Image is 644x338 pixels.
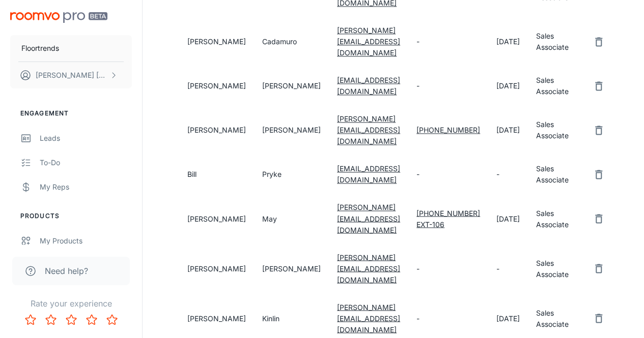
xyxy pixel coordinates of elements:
div: My Reps [40,181,132,193]
td: [PERSON_NAME] [175,67,254,105]
p: [PERSON_NAME] [PERSON_NAME] [36,70,107,81]
p: Floortrends [21,43,59,54]
td: Cadamuro [254,17,329,67]
a: [PHONE_NUMBER] [416,126,480,134]
img: Roomvo PRO Beta [10,12,107,23]
td: Pryke [254,155,329,194]
button: Rate 2 star [41,310,61,330]
button: Rate 3 star [61,310,81,330]
td: - [408,17,488,67]
div: My Products [40,235,132,247]
td: - [408,155,488,194]
td: Sales Associate [528,194,577,243]
td: [DATE] [488,17,528,67]
td: [PERSON_NAME] [175,243,254,293]
td: - [488,155,528,194]
a: [EMAIL_ADDRESS][DOMAIN_NAME] [337,164,400,184]
a: [PERSON_NAME][EMAIL_ADDRESS][DOMAIN_NAME] [337,114,400,145]
td: [PERSON_NAME] [175,194,254,243]
td: [PERSON_NAME] [254,67,329,105]
button: remove user [589,164,609,185]
button: Floortrends [10,35,132,62]
button: remove user [589,76,609,96]
button: Rate 5 star [102,310,122,330]
td: Bill [175,155,254,194]
button: remove user [589,32,609,52]
td: - [408,67,488,105]
td: [PERSON_NAME] [254,105,329,155]
a: [PERSON_NAME][EMAIL_ADDRESS][DOMAIN_NAME] [337,253,400,284]
a: [PERSON_NAME][EMAIL_ADDRESS][DOMAIN_NAME] [337,302,400,333]
td: Sales Associate [528,155,577,194]
td: [PERSON_NAME] [254,243,329,293]
td: May [254,194,329,243]
a: [PERSON_NAME][EMAIL_ADDRESS][DOMAIN_NAME] [337,203,400,234]
td: [DATE] [488,67,528,105]
a: [PERSON_NAME][EMAIL_ADDRESS][DOMAIN_NAME] [337,26,400,57]
span: Need help? [45,265,88,277]
td: Sales Associate [528,67,577,105]
td: [PERSON_NAME] [175,105,254,155]
td: [DATE] [488,194,528,243]
button: Rate 1 star [20,310,41,330]
button: remove user [589,120,609,140]
td: Sales Associate [528,17,577,67]
div: Leads [40,133,132,144]
button: Rate 4 star [81,310,102,330]
td: [DATE] [488,105,528,155]
button: [PERSON_NAME] [PERSON_NAME] [10,62,132,88]
td: Sales Associate [528,105,577,155]
td: - [488,243,528,293]
td: Sales Associate [528,243,577,293]
a: [PHONE_NUMBER] EXT-106 [416,208,480,228]
div: To-do [40,157,132,168]
a: [EMAIL_ADDRESS][DOMAIN_NAME] [337,76,400,96]
p: Rate your experience [8,297,134,310]
button: remove user [589,208,609,229]
td: [PERSON_NAME] [175,17,254,67]
button: remove user [589,308,609,328]
td: - [408,243,488,293]
button: remove user [589,258,609,279]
